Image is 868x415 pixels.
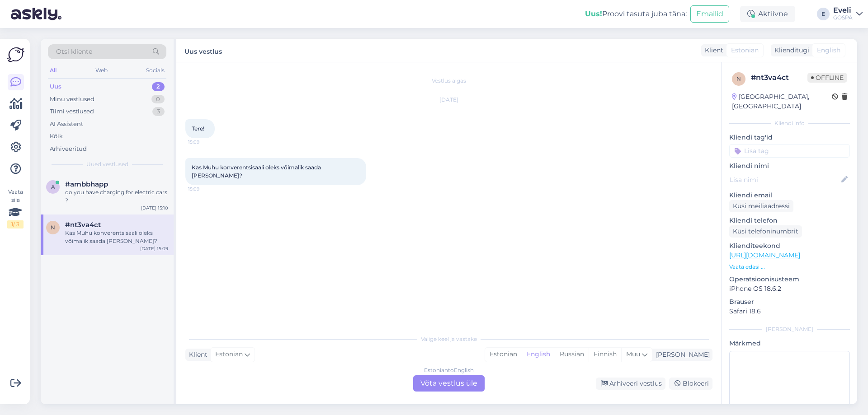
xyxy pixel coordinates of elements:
span: 15:09 [188,186,222,192]
div: 0 [151,95,165,104]
span: #ambbhapp [65,180,108,188]
div: Minu vestlused [50,95,94,104]
div: Tiimi vestlused [50,107,94,116]
div: Valige keel ja vastake [185,335,712,343]
div: [DATE] 15:09 [140,245,168,252]
div: # nt3va4ct [751,72,807,83]
div: Kliendi info [729,119,850,127]
span: Estonian [731,46,759,55]
div: Aktiivne [740,6,795,22]
div: Web [94,65,109,76]
p: Safari 18.6 [729,307,850,316]
span: Tere! [192,125,204,132]
input: Lisa tag [729,144,850,158]
span: Kas Muhu konverentsisaali oleks võimalik saada [PERSON_NAME]? [192,164,322,179]
p: Märkmed [729,339,850,348]
div: [DATE] [185,96,712,104]
label: Uus vestlus [184,44,222,56]
div: Klient [185,350,208,359]
span: Muu [626,350,640,358]
span: a [51,183,55,190]
div: GOSPA [833,14,853,21]
span: #nt3va4ct [65,221,101,229]
p: Kliendi nimi [729,161,850,171]
div: Proovi tasuta juba täna: [585,9,687,19]
b: Uus! [585,9,602,18]
span: Estonian [215,350,243,359]
div: English [522,348,555,361]
span: 15:09 [188,139,222,145]
div: Küsi meiliaadressi [729,200,793,212]
div: Eveli [833,7,853,14]
span: n [51,224,55,231]
p: Kliendi email [729,191,850,200]
span: Uued vestlused [86,160,128,168]
img: Askly Logo [7,46,24,63]
div: 1 / 3 [7,220,24,228]
div: Blokeeri [669,378,712,390]
div: Vaata siia [7,188,24,228]
p: Operatsioonisüsteem [729,275,850,284]
p: iPhone OS 18.6.2 [729,284,850,294]
div: Uus [50,82,61,91]
div: Kõik [50,132,63,141]
div: Arhiveeritud [50,145,87,154]
div: 3 [152,107,165,116]
span: n [736,75,741,82]
div: Klient [701,46,723,55]
div: Arhiveeri vestlus [596,378,665,390]
div: E [817,8,830,20]
div: AI Assistent [50,120,83,129]
p: Klienditeekond [729,241,850,251]
div: Võta vestlus üle [413,375,485,392]
input: Lisa nimi [730,175,840,185]
div: [DATE] 15:10 [141,205,168,211]
a: EveliGOSPA [833,7,863,21]
button: Emailid [690,5,729,23]
span: English [817,46,840,55]
div: Russian [555,348,589,361]
div: do you have charging for electric cars ? [65,188,168,205]
div: [PERSON_NAME] [652,350,710,359]
div: Vestlus algas [185,77,712,85]
span: Offline [807,73,847,83]
div: Kas Muhu konverentsisaali oleks võimalik saada [PERSON_NAME]? [65,229,168,245]
div: Socials [144,65,166,76]
div: Klienditugi [771,46,809,55]
div: Finnish [589,348,621,361]
div: Estonian [485,348,522,361]
p: Kliendi tag'id [729,133,850,142]
div: 2 [152,82,165,91]
div: All [48,65,58,76]
div: [PERSON_NAME] [729,325,850,333]
span: Otsi kliente [56,47,92,56]
a: [URL][DOMAIN_NAME] [729,251,800,259]
div: Küsi telefoninumbrit [729,225,802,238]
p: Brauser [729,297,850,307]
div: Estonian to English [424,366,474,374]
div: [GEOGRAPHIC_DATA], [GEOGRAPHIC_DATA] [732,92,832,111]
p: Kliendi telefon [729,216,850,225]
p: Vaata edasi ... [729,263,850,271]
